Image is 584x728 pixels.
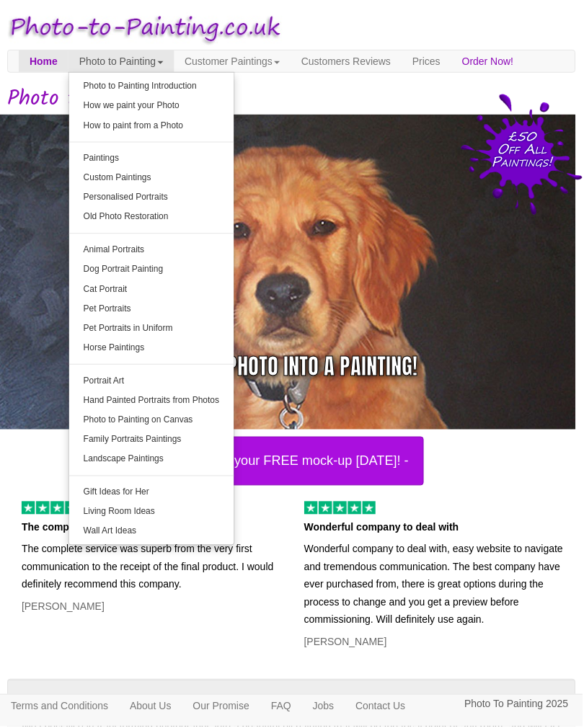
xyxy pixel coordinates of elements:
a: FAQ [261,696,303,718]
a: Pet Portraits [69,300,234,319]
img: 5 of out 5 stars [22,502,93,515]
a: Living Room Ideas [69,503,234,523]
p: [PERSON_NAME] [305,634,567,652]
a: Home [19,50,68,72]
h1: Photo to Painting [7,87,577,111]
p: The complete service was superb from… [22,520,283,538]
a: About Us [119,696,182,718]
a: Prices [402,50,452,72]
a: How to paint from a Photo [69,116,234,136]
a: Paintings [69,149,234,169]
a: Landscape Paintings [69,450,234,470]
a: Customers Reviews [291,50,402,72]
p: Photo To Painting 2025 [465,696,570,714]
a: Wall Art Ideas [69,523,234,542]
a: Photo to Painting on Canvas [69,411,234,430]
a: Hand Painted Portraits from Photos [69,391,234,411]
a: Old Photo Restoration [69,208,234,227]
a: Our Promise [182,696,261,718]
a: Animal Portraits [69,241,234,260]
img: 5 of out 5 stars [305,502,376,515]
a: Cat Portrait [69,280,234,300]
a: Photo to Painting Introduction [69,76,234,96]
img: 50 pound price drop [461,94,584,216]
a: Custom Paintings [69,169,234,188]
a: Pet Portraits in Uniform [69,319,234,339]
a: Jobs [303,696,346,718]
p: [PERSON_NAME] [22,599,283,617]
a: Photo to Painting [68,50,174,72]
a: Gift Ideas for Her [69,484,234,503]
a: How we paint your Photo [69,96,234,115]
a: Horse Paintings [69,339,234,358]
a: Customer Paintings [174,50,291,72]
a: Order Now! [452,50,526,72]
p: Wonderful company to deal with [305,520,567,538]
a: Personalised Portraits [69,188,234,208]
a: Contact Us [345,696,417,718]
div: Turn any photo into a painting! [144,351,418,383]
a: Portrait Art [69,372,234,391]
button: - Request your FREE mock-up [DATE]! - [159,438,425,487]
a: Family Portraits Paintings [69,431,234,450]
a: Dog Portrait Painting [69,260,234,280]
p: Wonderful company to deal with, easy website to navigate and tremendous communication. The best c... [305,541,567,630]
p: The complete service was superb from the very first communication to the receipt of the final pro... [22,541,283,595]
